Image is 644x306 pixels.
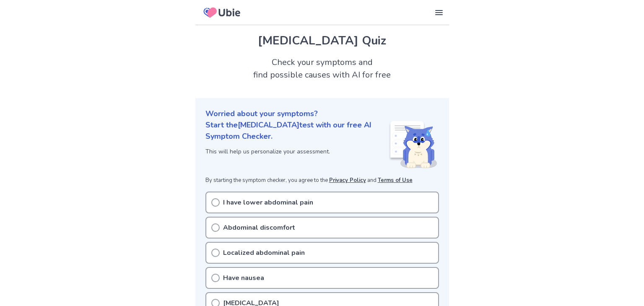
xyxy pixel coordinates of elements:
p: This will help us personalize your assessment. [205,147,389,156]
p: Worried about your symptoms? [205,108,439,119]
p: Have nausea [223,273,264,283]
p: Localized abdominal pain [223,248,305,258]
h2: Check your symptoms and find possible causes with AI for free [195,56,449,81]
p: By starting the symptom checker, you agree to the and [205,176,439,185]
img: Shiba [389,121,437,168]
a: Terms of Use [378,176,413,184]
a: Privacy Policy [329,176,366,184]
h1: [MEDICAL_DATA] Quiz [205,32,439,49]
p: I have lower abdominal pain [223,197,313,207]
p: Abdominal discomfort [223,223,295,233]
p: Start the [MEDICAL_DATA] test with our free AI Symptom Checker. [205,119,389,142]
